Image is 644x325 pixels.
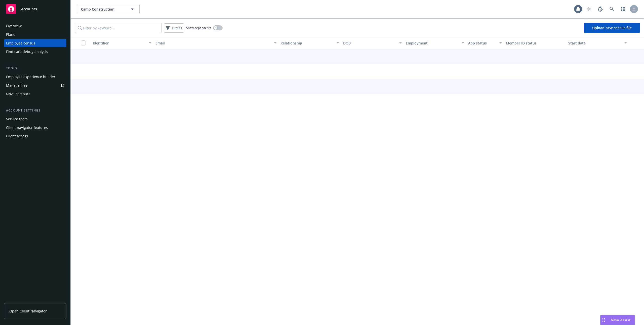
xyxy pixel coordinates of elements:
div: Employee census [6,39,35,47]
div: Drag to move [600,315,607,325]
span: Open Client Navigator [9,308,47,314]
button: Member ID status [504,37,567,49]
a: Search [607,4,617,14]
span: Accounts [21,7,37,11]
button: Nova Assist [600,315,635,325]
button: Identifier [91,37,153,49]
a: Find care debug analysis [4,48,66,56]
a: Nova compare [4,90,66,98]
input: Filter by keyword... [75,23,162,33]
div: Account settings [4,108,66,113]
a: Plans [4,31,66,39]
div: Member ID status [506,40,565,46]
button: Employment [404,37,466,49]
button: Email [153,37,278,49]
a: Client access [4,132,66,140]
div: Relationship [280,40,334,46]
div: Employment [406,40,459,46]
div: Email [155,40,271,46]
span: Filters [165,24,183,32]
div: Find care debug analysis [6,48,48,56]
div: Client access [6,132,28,140]
div: Service team [6,115,28,123]
div: Manage files [6,81,27,89]
button: Camp Construction [77,4,140,14]
div: Plans [6,31,15,39]
div: Tools [4,66,66,71]
a: Report a Bug [595,4,605,14]
button: Start date [566,37,629,49]
div: Nova compare [6,90,30,98]
a: Upload new census file [584,23,640,33]
a: Client navigator features [4,124,66,132]
div: Start date [568,40,621,46]
span: Nova Assist [611,318,631,322]
a: Employee experience builder [4,73,66,81]
a: Switch app [618,4,628,14]
div: Overview [6,22,22,30]
div: Client navigator features [6,124,48,132]
button: DOB [341,37,404,49]
div: App status [468,40,496,46]
a: Start snowing [584,4,594,14]
span: Camp Construction [81,7,125,12]
span: Show dependents [186,26,211,30]
input: Select all [81,40,86,45]
div: Employee experience builder [6,73,55,81]
a: Accounts [4,2,66,16]
a: Overview [4,22,66,30]
a: Service team [4,115,66,123]
a: Employee census [4,39,66,47]
button: App status [466,37,504,49]
span: Filters [172,25,182,31]
div: Identifier [93,40,146,46]
a: Manage files [4,81,66,89]
div: DOB [343,40,396,46]
button: Filters [164,23,184,33]
button: Relationship [278,37,341,49]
